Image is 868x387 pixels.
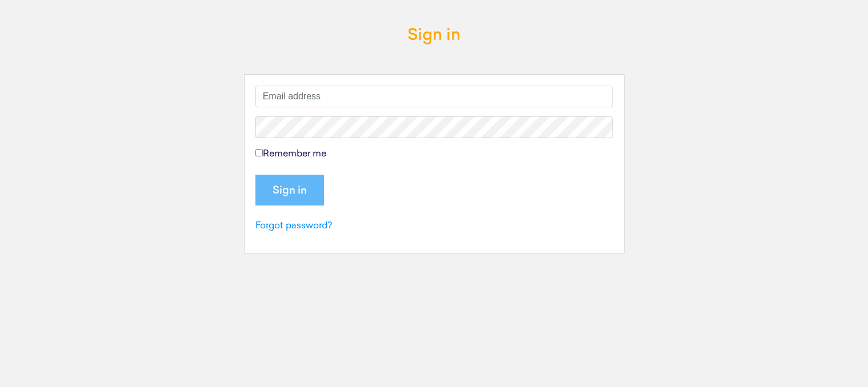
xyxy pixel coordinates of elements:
[255,175,324,205] input: Sign in
[255,147,326,161] label: Remember me
[255,149,263,156] input: Remember me
[255,86,613,107] input: Email address
[407,27,461,45] h3: Sign in
[255,221,332,231] a: Forgot password?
